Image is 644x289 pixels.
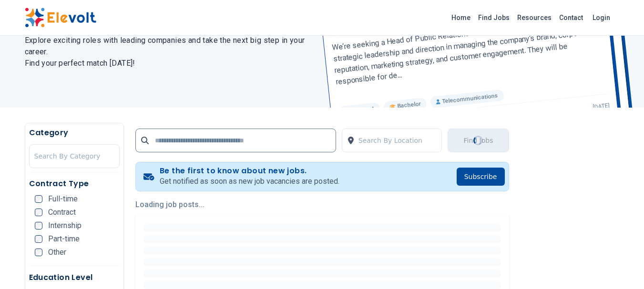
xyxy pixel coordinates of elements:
img: Elevolt [25,8,96,28]
a: Find Jobs [474,10,513,25]
input: Contract [35,209,42,216]
span: Other [48,249,66,256]
input: Full-time [35,195,42,203]
h5: Category [29,127,120,139]
p: Get notified as soon as new job vacancies are posted. [160,176,339,187]
button: Subscribe [457,168,505,186]
h5: Education Level [29,272,120,283]
input: Other [35,249,42,256]
span: Contract [48,209,76,216]
a: Resources [513,10,555,25]
div: Loading... [473,135,484,146]
span: Part-time [48,235,80,243]
h4: Be the first to know about new jobs. [160,166,339,176]
p: Loading job posts... [135,199,509,210]
iframe: Chat Widget [596,243,644,289]
h5: Contract Type [29,178,120,189]
input: Internship [35,222,42,229]
a: Contact [555,10,587,25]
a: Login [587,8,616,27]
button: Find JobsLoading... [448,129,509,152]
a: Home [448,10,474,25]
h2: Explore exciting roles with leading companies and take the next big step in your career. Find you... [25,35,311,69]
span: Internship [48,222,82,229]
span: Full-time [48,195,78,203]
input: Part-time [35,235,42,243]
